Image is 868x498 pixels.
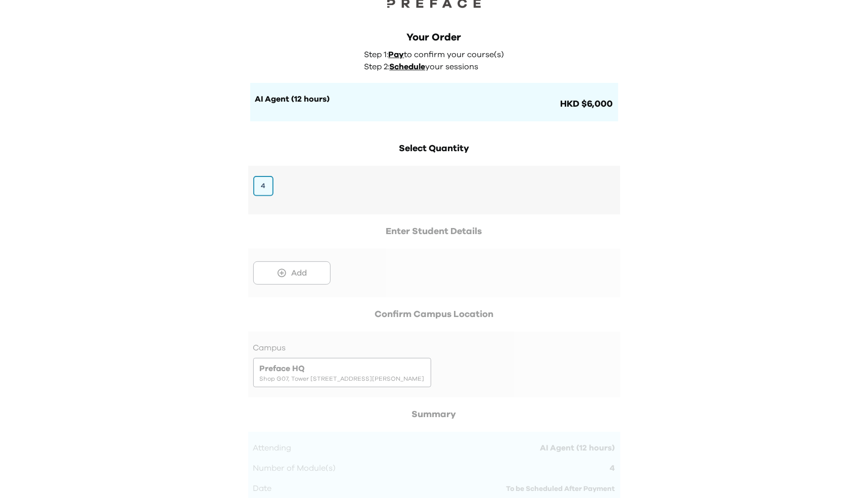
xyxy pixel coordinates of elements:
span: Schedule [390,63,426,71]
h1: AI Agent (12 hours) [255,93,559,105]
span: Preface HQ [260,363,305,375]
p: Step 2: your sessions [364,61,510,73]
span: Pay [389,51,404,59]
h2: Select Quantity [248,142,620,156]
button: 4 [253,176,273,196]
h3: Campus [253,342,615,354]
p: Step 1: to confirm your course(s) [364,49,510,61]
div: Your Order [250,30,618,44]
h2: Confirm Campus Location [248,307,620,322]
span: Shop G07, Tower [STREET_ADDRESS][PERSON_NAME] [260,375,425,383]
span: HKD $6,000 [559,97,613,111]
